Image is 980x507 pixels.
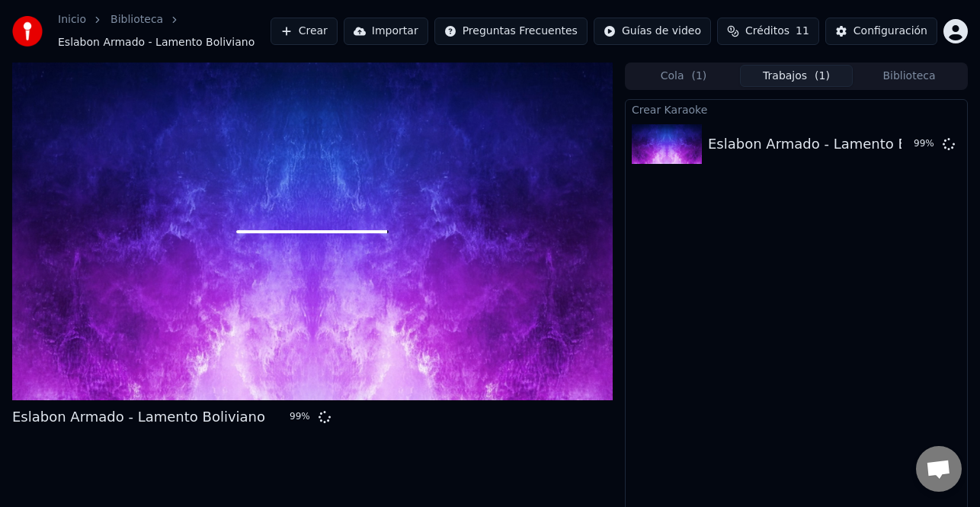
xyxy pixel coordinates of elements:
[110,12,163,27] a: Biblioteca
[853,65,966,87] button: Biblioteca
[627,65,740,87] button: Cola
[58,12,86,27] a: Inicio
[12,406,265,428] div: Eslabon Armado - Lamento Boliviano
[12,16,43,47] img: youka
[740,65,853,87] button: Trabajos
[271,18,338,45] button: Crear
[58,12,271,50] nav: breadcrumb
[853,24,927,39] div: Configuración
[691,69,706,84] span: ( 1 )
[916,446,962,492] div: Chat abierto
[914,138,937,150] div: 99 %
[815,69,830,84] span: ( 1 )
[344,18,428,45] button: Importar
[626,100,967,118] div: Crear Karaoke
[290,411,312,423] div: 99 %
[434,18,588,45] button: Preguntas Frecuentes
[594,18,711,45] button: Guías de video
[717,18,819,45] button: Créditos11
[708,133,961,155] div: Eslabon Armado - Lamento Boliviano
[825,18,937,45] button: Configuración
[58,35,255,50] span: Eslabon Armado - Lamento Boliviano
[796,24,809,39] span: 11
[745,24,789,39] span: Créditos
